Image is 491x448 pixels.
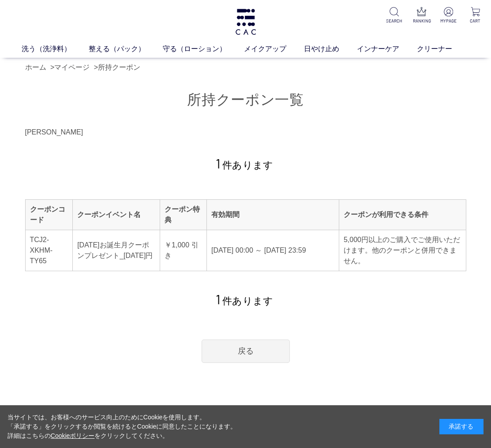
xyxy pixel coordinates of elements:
[163,44,244,54] a: 守る（ローション）
[50,62,92,73] li: >
[413,18,430,24] p: RANKING
[357,44,417,54] a: インナーケア
[344,236,460,265] span: 5,000円以上のご購入でご使用いただけます。他のクーポンと併用できません。
[211,246,306,254] span: [DATE] 00:00 ～ [DATE] 23:59
[98,63,140,71] a: 所持クーポン
[439,419,484,434] div: 承諾する
[440,7,457,24] a: MYPAGE
[160,199,207,230] th: クーポン特典
[202,340,290,363] a: 戻る
[417,44,470,54] a: クリーナー
[216,160,274,171] span: 件あります
[386,18,403,24] p: SEARCH
[94,62,142,73] li: >
[89,44,163,54] a: 整える（パック）
[216,155,221,171] span: 1
[25,127,466,138] div: [PERSON_NAME]
[467,18,484,24] p: CART
[216,291,221,307] span: 1
[51,432,95,439] a: Cookieポリシー
[206,199,339,230] th: 有効期間
[165,241,198,259] span: ￥1,000 引き
[244,44,304,54] a: メイクアップ
[77,241,153,259] span: [DATE]お誕生月クーポンプレゼント_[DATE]円
[234,9,257,35] img: logo
[386,7,403,24] a: SEARCH
[216,295,274,306] span: 件あります
[25,199,73,230] th: クーポンコード
[30,236,53,265] span: TCJ2-XKHM-TY65
[440,18,457,24] p: MYPAGE
[54,63,90,71] a: マイページ
[339,199,466,230] th: クーポンが利用できる条件
[7,413,237,441] div: 当サイトでは、お客様へのサービス向上のためにCookieを使用します。 「承諾する」をクリックするか閲覧を続けるとCookieに同意したことになります。 詳細はこちらの をクリックしてください。
[25,90,466,109] h1: 所持クーポン一覧
[467,7,484,24] a: CART
[25,63,46,71] a: ホーム
[22,44,89,54] a: 洗う（洗浄料）
[413,7,430,24] a: RANKING
[304,44,357,54] a: 日やけ止め
[73,199,160,230] th: クーポンイベント名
